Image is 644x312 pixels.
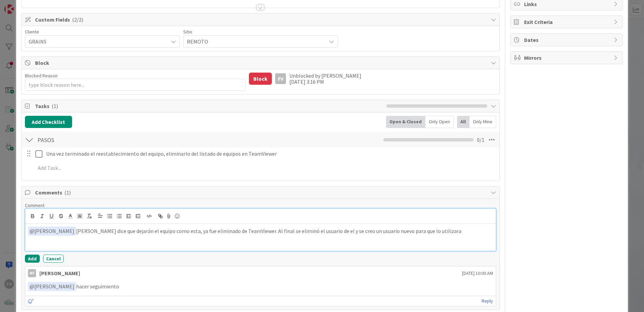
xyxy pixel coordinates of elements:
[35,102,383,110] span: Tasks
[52,103,58,109] span: ( 1 )
[25,255,40,263] button: Add
[25,29,180,34] div: Cliente
[25,73,58,79] label: Blocked Reason
[30,228,74,234] span: [PERSON_NAME]
[425,116,454,128] div: Only Open
[28,282,493,291] p: hacer seguimiento
[28,227,493,236] p: [PERSON_NAME] dice que dejarán el equipo como esta, ya fue eliminado de TeamViewer. Al final se e...
[183,29,338,34] div: Sitio
[289,73,496,85] div: Unblocked by [PERSON_NAME] [DATE] 3:16 PM
[35,16,487,24] span: Custom Fields
[30,228,34,234] span: @
[35,134,187,146] input: Add Checklist...
[249,73,272,85] button: Block
[28,269,36,277] div: NF
[470,116,496,128] div: Only Mine
[46,150,495,158] p: Una vez terminado el reestablecimiento del equipo, eliminarlo del listado de equipos en TeamViewer
[29,37,165,46] span: GRAINS
[35,59,487,67] span: Block
[386,116,425,128] div: Open & Closed
[457,116,470,128] div: All
[43,255,64,263] button: Cancel
[524,36,610,44] span: Dates
[30,283,74,290] span: [PERSON_NAME]
[35,188,487,197] span: Comments
[25,202,44,208] span: Comment
[39,269,80,277] div: [PERSON_NAME]
[275,73,286,84] div: FV
[64,189,71,196] span: ( 1 )
[462,270,493,277] span: [DATE] 10:00 AM
[482,297,493,305] a: Reply
[30,283,34,290] span: @
[72,16,83,23] span: ( 2/2 )
[524,54,610,62] span: Mirrors
[524,18,610,26] span: Exit Criteria
[477,136,484,144] span: 0 / 1
[25,116,72,128] button: Add Checklist
[187,37,323,46] span: REMOTO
